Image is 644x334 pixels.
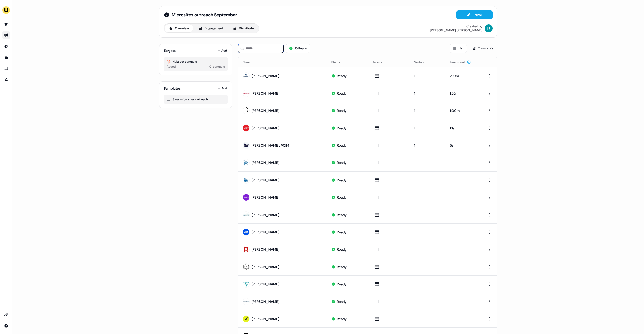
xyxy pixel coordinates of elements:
[286,44,310,53] button: 101Ready
[337,282,347,287] div: Ready
[337,143,347,148] div: Ready
[450,108,476,113] div: 1:00m
[337,299,347,304] div: Ready
[2,20,10,28] a: Go to prospects
[209,64,225,69] div: 101 contacts
[456,10,493,19] button: Editor
[217,47,228,54] button: Add
[2,322,10,330] a: Go to integrations
[337,212,347,217] div: Ready
[450,91,476,96] div: 1:25m
[485,24,493,32] img: David
[252,247,279,252] div: [PERSON_NAME]
[331,58,346,67] button: Status
[337,316,347,321] div: Ready
[337,126,347,131] div: Ready
[252,264,279,269] div: [PERSON_NAME]
[194,24,228,32] button: Engagement
[337,73,347,78] div: Ready
[229,24,258,32] button: Distribute
[2,75,10,83] a: Go to experiments
[252,73,279,78] div: [PERSON_NAME]
[456,13,493,18] a: Editor
[252,108,279,113] div: [PERSON_NAME]
[430,28,482,32] div: [PERSON_NAME] [PERSON_NAME]
[369,57,410,67] th: Assets
[450,58,471,67] button: Time spent
[337,230,347,235] div: Ready
[164,86,181,91] div: Templates
[2,311,10,319] a: Go to integrations
[414,91,441,96] div: 1
[414,108,441,113] div: 1
[337,178,347,183] div: Ready
[252,143,289,148] div: [PERSON_NAME], ACIM
[2,64,10,72] a: Go to attribution
[217,85,228,92] button: Add
[337,108,347,113] div: Ready
[414,73,441,78] div: 1
[414,58,430,67] button: Visitors
[450,73,476,78] div: 2:10m
[414,143,441,148] div: 1
[252,178,279,183] div: [PERSON_NAME]
[252,195,279,200] div: [PERSON_NAME]
[243,58,256,67] button: Name
[450,126,476,131] div: 13s
[252,212,279,217] div: [PERSON_NAME]
[167,59,225,64] div: Hubspot contacts
[337,195,347,200] div: Ready
[252,230,279,235] div: [PERSON_NAME]
[337,264,347,269] div: Ready
[2,31,10,39] a: Go to outbound experience
[450,44,467,53] button: List
[167,97,225,102] div: Sales microsties outreach
[252,299,279,304] div: [PERSON_NAME]
[252,160,279,165] div: [PERSON_NAME]
[337,91,347,96] div: Ready
[167,64,176,69] div: Added
[165,24,193,32] button: Overview
[469,44,497,53] button: Thumbnails
[466,24,482,28] div: Created by
[252,282,279,287] div: [PERSON_NAME]
[172,12,237,18] span: Microsites outreach September
[337,160,347,165] div: Ready
[164,48,176,53] div: Targets
[450,143,476,148] div: 5s
[2,53,10,61] a: Go to templates
[414,126,441,131] div: 1
[252,126,279,131] div: [PERSON_NAME]
[337,247,347,252] div: Ready
[2,42,10,50] a: Go to Inbound
[252,316,279,321] div: [PERSON_NAME]
[252,91,279,96] div: [PERSON_NAME]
